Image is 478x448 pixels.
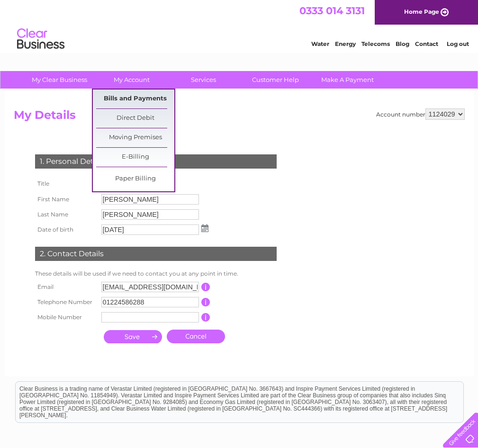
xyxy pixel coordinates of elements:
a: Make A Payment [308,71,387,89]
div: 2. Contact Details [35,247,277,261]
a: Bills and Payments [96,90,174,108]
input: Information [201,313,210,322]
a: Direct Debit [96,109,174,128]
img: ... [201,224,208,232]
a: My Clear Business [20,71,99,89]
div: 1. Personal Details [35,154,277,169]
a: Services [164,71,243,89]
a: Cancel [167,330,225,343]
input: Information [201,298,210,306]
div: Clear Business is a trading name of Verastar Limited (registered in [GEOGRAPHIC_DATA] No. 3667643... [16,5,463,46]
a: Water [311,40,329,47]
a: Customer Help [236,71,315,89]
th: Telephone Number [33,295,99,310]
input: Submit [104,330,162,343]
a: Contact [415,40,438,47]
th: Date of birth [33,222,99,237]
div: Account number [376,108,465,120]
a: E-Billing [96,148,174,167]
th: Title [33,176,99,192]
th: Mobile Number [33,310,99,325]
h2: My Details [14,108,465,126]
a: Paper Billing [96,170,174,188]
input: Information [201,283,210,291]
a: Log out [447,40,469,47]
a: Telecoms [361,40,390,47]
a: Energy [335,40,356,47]
td: These details will be used if we need to contact you at any point in time. [33,268,279,279]
a: Moving Premises [96,128,174,147]
a: Blog [396,40,409,47]
a: 0333 014 3131 [299,5,365,17]
th: First Name [33,192,99,207]
th: Email [33,279,99,295]
img: logo.png [17,25,65,54]
a: My Account [92,71,171,89]
th: Last Name [33,207,99,222]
